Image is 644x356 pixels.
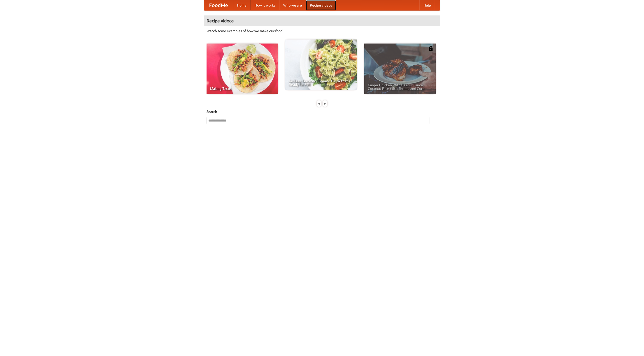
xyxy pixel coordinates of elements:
a: Help [419,0,435,10]
span: An Easy, Summery Tomato Pasta That's Ready for Fall [289,79,353,86]
p: Watch some examples of how we make our food! [207,28,437,33]
span: Making Tacos [210,87,274,90]
img: 483408.png [428,46,433,51]
div: » [323,100,327,107]
a: Making Tacos [207,44,278,94]
a: FoodMe [204,0,233,10]
a: Who we are [279,0,306,10]
h4: Recipe videos [204,16,440,26]
a: How it works [251,0,279,10]
a: Recipe videos [306,0,336,10]
div: « [317,100,321,107]
a: Home [233,0,251,10]
h5: Search [207,109,437,114]
a: An Easy, Summery Tomato Pasta That's Ready for Fall [285,39,357,90]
